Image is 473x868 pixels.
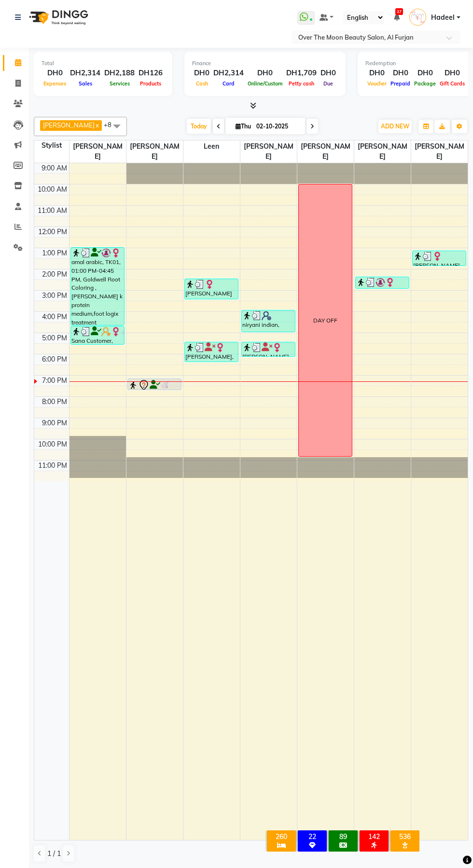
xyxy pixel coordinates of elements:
[36,439,69,449] div: 10:00 PM
[313,316,337,325] div: DAY OFF
[319,68,338,79] div: DH0
[42,80,68,87] span: Expenses
[438,80,467,87] span: Gift Cards
[108,80,132,87] span: Services
[34,140,69,151] div: Stylist
[211,68,246,79] div: DH2,314
[128,379,181,390] div: [PERSON_NAME], TK08, 07:15 PM-07:50 PM, Blow Dry With Wavy-Long
[42,59,165,68] div: Total
[185,342,238,362] div: [PERSON_NAME], TK03, 05:30 PM-06:30 PM, Pedicure With Gel Polish
[42,68,68,79] div: DH0
[104,121,119,128] span: +8
[36,461,69,471] div: 11:00 PM
[233,123,253,130] span: Thu
[40,397,69,407] div: 8:00 PM
[36,184,69,195] div: 10:00 AM
[381,123,409,130] span: ADD NEW
[40,354,69,364] div: 6:00 PM
[192,59,338,68] div: Finance
[40,269,69,280] div: 2:00 PM
[412,68,438,79] div: DH0
[354,140,411,163] span: [PERSON_NAME]
[395,8,403,15] span: 37
[378,120,412,133] button: ADD NEW
[40,418,69,428] div: 9:00 PM
[392,832,417,841] div: 536
[95,121,99,129] a: x
[413,251,466,266] div: [PERSON_NAME], TK04, 01:10 PM-01:55 PM, Hair Cut
[356,277,409,288] div: amal arabic, TK01, 02:25 PM-03:00 PM, Collagen Mask Foot (DH30)
[40,376,69,386] div: 7:00 PM
[300,832,325,841] div: 22
[71,326,124,344] div: Sana Customer, TK07, 04:45 PM-05:40 PM, Blow Dry(Long)
[246,68,284,79] div: DH0
[40,163,69,173] div: 9:00 AM
[40,333,69,343] div: 5:00 PM
[102,68,137,79] div: DH2,188
[70,140,126,163] span: [PERSON_NAME]
[389,68,412,79] div: DH0
[412,80,438,87] span: Package
[284,68,319,79] div: DH1,709
[321,80,335,87] span: Due
[192,68,211,79] div: DH0
[409,9,426,26] img: Hadeel
[246,80,284,87] span: Online/Custom
[137,68,165,79] div: DH126
[242,342,295,356] div: [PERSON_NAME], TK03, 05:30 PM-06:15 PM, change color (Gelish) hands
[68,68,102,79] div: DH2,314
[43,121,95,129] span: [PERSON_NAME]
[71,248,124,325] div: amal arabic, TK01, 01:00 PM-04:45 PM, Goldwell Root Coloring ,[PERSON_NAME] k protein medium,foot...
[183,140,240,153] span: Leen
[36,206,69,216] div: 11:00 AM
[362,832,387,841] div: 142
[242,310,295,332] div: niryani indian, TK06, 04:00 PM-05:05 PM, Classic Pedicure,Deplive Side Wax (DH50),Deplive upper l...
[187,119,211,134] span: Today
[240,140,297,163] span: [PERSON_NAME]
[77,80,94,87] span: Sales
[194,80,210,87] span: Cash
[389,80,412,87] span: Prepaid
[138,80,163,87] span: Products
[221,80,236,87] span: Card
[297,140,354,163] span: [PERSON_NAME]
[269,832,294,841] div: 260
[47,849,61,859] span: 1 / 1
[25,4,91,31] img: logo
[253,119,302,134] input: 2025-10-02
[40,291,69,301] div: 3:00 PM
[40,312,69,322] div: 4:00 PM
[287,80,316,87] span: Petty cash
[394,13,400,22] a: 37
[331,832,356,841] div: 89
[365,68,389,79] div: DH0
[36,227,69,237] div: 12:00 PM
[185,279,238,299] div: [PERSON_NAME] Indian, TK05, 02:30 PM-03:30 PM, relaxing massage 60 minutes
[438,68,467,79] div: DH0
[365,80,389,87] span: Voucher
[431,13,455,23] span: Hadeel
[411,140,468,163] span: [PERSON_NAME]
[40,248,69,258] div: 1:00 PM
[126,140,183,163] span: [PERSON_NAME]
